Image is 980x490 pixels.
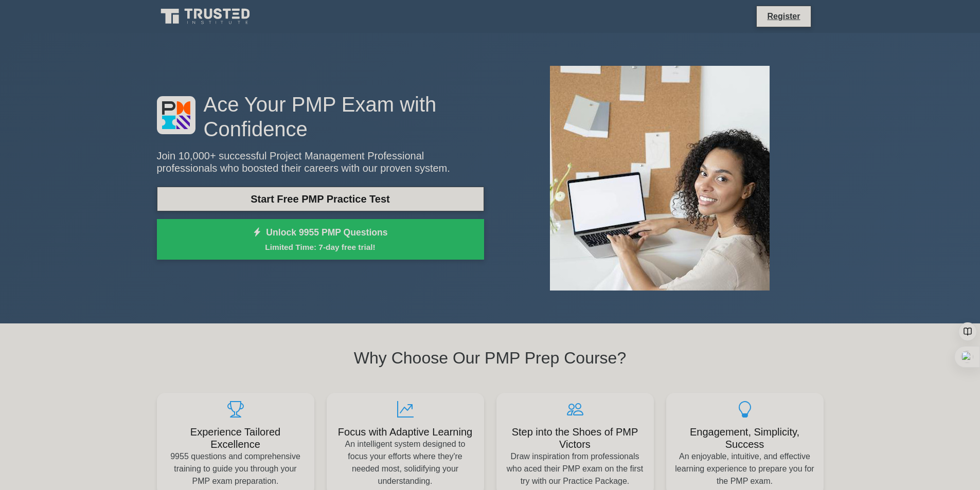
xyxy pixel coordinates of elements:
h2: Why Choose Our PMP Prep Course? [157,348,824,368]
a: Start Free PMP Practice Test [157,187,484,211]
h5: Engagement, Simplicity, Success [674,426,815,450]
p: Draw inspiration from professionals who aced their PMP exam on the first try with our Practice Pa... [505,450,646,487]
small: Limited Time: 7-day free trial! [170,241,471,253]
a: Unlock 9955 PMP QuestionsLimited Time: 7-day free trial! [157,219,484,260]
p: Join 10,000+ successful Project Management Professional professionals who boosted their careers w... [157,150,484,174]
h1: Ace Your PMP Exam with Confidence [157,92,484,141]
a: Register [761,10,806,23]
h5: Focus with Adaptive Learning [335,426,476,438]
p: An intelligent system designed to focus your efforts where they're needed most, solidifying your ... [335,438,476,487]
h5: Experience Tailored Excellence [165,426,306,450]
p: An enjoyable, intuitive, and effective learning experience to prepare you for the PMP exam. [674,450,815,487]
h5: Step into the Shoes of PMP Victors [505,426,646,450]
p: 9955 questions and comprehensive training to guide you through your PMP exam preparation. [165,450,306,487]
